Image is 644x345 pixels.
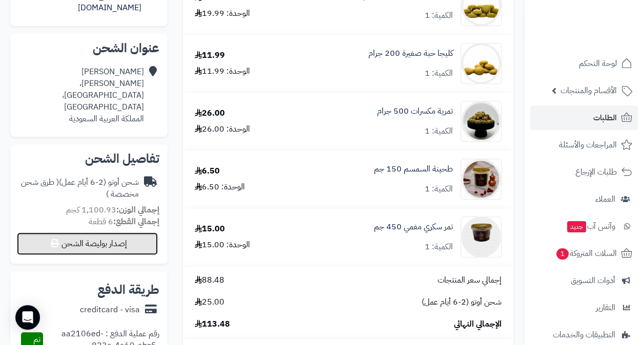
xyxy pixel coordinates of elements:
[579,56,617,71] span: لوحة التحكم
[567,221,586,232] span: جديد
[530,105,638,130] a: الطلبات
[555,246,617,261] span: السلات المتروكة
[556,248,569,260] span: 1
[368,48,453,59] a: كليجا حبة صغيرة 200 جرام
[425,183,453,195] div: الكمية: 1
[461,159,501,200] img: 1756713998-image%20(54)-90x90.png
[374,163,453,175] a: طحينة السمسم 150 جم
[97,284,159,296] h2: طريقة الدفع
[195,223,225,235] div: 15.00
[15,305,40,330] div: Open Intercom Messenger
[195,107,225,119] div: 26.00
[80,304,140,316] div: creditcard - visa
[575,165,617,179] span: طلبات الإرجاع
[18,177,139,200] div: شحن أوتو (2-6 أيام عمل)
[530,133,638,157] a: المراجعات والأسئلة
[425,10,453,21] div: الكمية: 1
[66,204,159,216] small: 1,100.93 كجم
[21,176,139,200] span: ( طرق شحن مخصصة )
[593,111,617,125] span: الطلبات
[89,215,159,228] small: 6 قطعة
[530,295,638,320] a: التقارير
[195,66,250,77] div: الوحدة: 11.99
[596,300,615,315] span: التقارير
[195,123,250,135] div: الوحدة: 26.00
[374,221,453,233] a: تمر سكري مغمي 450 جم
[18,153,159,165] h2: تفاصيل الشحن
[425,241,453,253] div: الكمية: 1
[454,318,502,330] span: الإجمالي النهائي
[438,274,502,286] span: إجمالي سعر المنتجات
[553,328,615,342] span: التطبيقات والخدمات
[530,187,638,211] a: العملاء
[461,101,501,142] img: 1755586116-WhatsApp%20Image%202025-08-14%20at%2010.46.14_6a1ca906-90x90.jpg
[461,43,501,84] img: 1752749933-27-90x90.png
[530,268,638,293] a: أدوات التسويق
[18,42,159,54] h2: عنوان الشحن
[595,192,615,206] span: العملاء
[530,51,638,76] a: لوحة التحكم
[195,165,220,177] div: 6.50
[195,318,230,330] span: 113.48
[425,68,453,79] div: الكمية: 1
[17,232,158,255] button: إصدار بوليصة الشحن
[195,239,250,251] div: الوحدة: 15.00
[195,296,224,308] span: 25.00
[560,83,617,98] span: الأقسام والمنتجات
[422,296,502,308] span: شحن أوتو (2-6 أيام عمل)
[461,217,501,257] img: 1756714515-image%20(56)%20(1)-90x90.png
[566,219,615,233] span: وآتس آب
[559,138,617,152] span: المراجعات والأسئلة
[195,50,225,61] div: 11.99
[377,105,453,117] a: تمرية مكسرات 500 جرام
[195,8,250,19] div: الوحدة: 19.99
[425,125,453,137] div: الكمية: 1
[571,273,615,288] span: أدوات التسويق
[116,204,159,216] strong: إجمالي الوزن:
[18,66,144,124] div: [PERSON_NAME] [PERSON_NAME]، [GEOGRAPHIC_DATA]، [GEOGRAPHIC_DATA] المملكة العربية السعودية
[195,274,224,286] span: 88.48
[530,241,638,266] a: السلات المتروكة1
[113,215,159,228] strong: إجمالي القطع:
[530,160,638,184] a: طلبات الإرجاع
[195,181,245,193] div: الوحدة: 6.50
[530,214,638,239] a: وآتس آبجديد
